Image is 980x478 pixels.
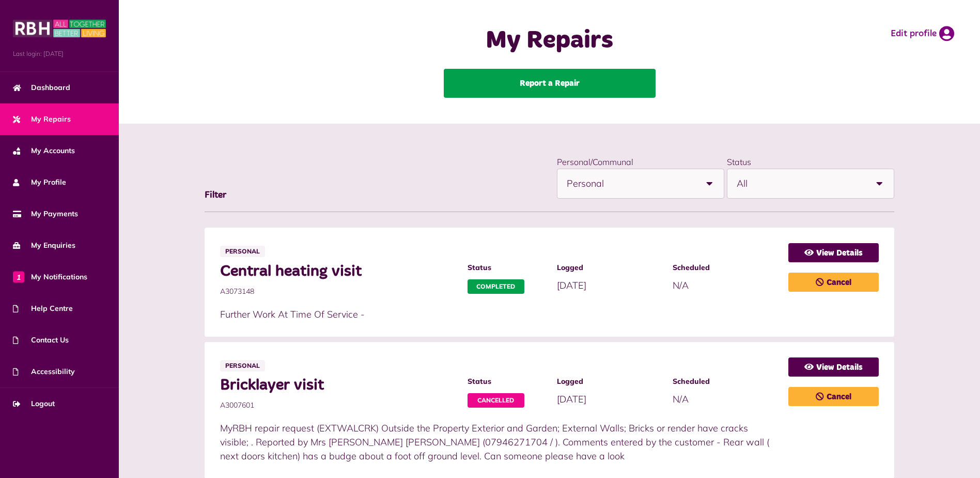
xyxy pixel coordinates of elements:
[788,387,879,406] a: Cancel
[220,286,457,297] span: A3073148
[557,262,662,273] span: Logged
[220,376,457,395] span: Bricklayer visit
[788,273,879,292] a: Cancel
[891,26,954,41] a: Edit profile
[727,157,751,167] label: Status
[13,114,71,125] span: My Repairs
[557,157,633,167] label: Personal/Communal
[13,18,106,39] img: MyRBH
[737,169,865,198] span: All
[13,82,70,93] span: Dashboard
[468,262,547,273] span: Status
[557,376,662,387] span: Logged
[345,26,755,56] h1: My Repairs
[557,393,586,405] span: [DATE]
[13,303,73,314] span: Help Centre
[673,393,689,405] span: N/A
[13,177,66,188] span: My Profile
[468,376,547,387] span: Status
[13,398,55,409] span: Logout
[444,69,656,98] a: Report a Repair
[13,271,24,282] span: 1
[673,262,778,273] span: Scheduled
[13,145,75,156] span: My Accounts
[13,208,78,219] span: My Payments
[220,360,265,371] span: Personal
[220,421,779,463] p: MyRBH repair request (EXTWALCRK) Outside the Property Exterior and Garden; External Walls; Bricks...
[13,366,75,377] span: Accessibility
[220,400,457,411] span: A3007601
[673,279,689,291] span: N/A
[13,335,69,346] span: Contact Us
[567,169,695,198] span: Personal
[220,262,457,281] span: Central heating visit
[557,279,586,291] span: [DATE]
[13,272,87,282] span: My Notifications
[220,307,779,321] p: Further Work At Time Of Service -
[468,279,524,294] span: Completed
[13,49,106,58] span: Last login: [DATE]
[788,357,879,377] a: View Details
[220,246,265,257] span: Personal
[673,376,778,387] span: Scheduled
[205,190,226,200] span: Filter
[788,243,879,262] a: View Details
[13,240,75,251] span: My Enquiries
[468,393,524,408] span: Cancelled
